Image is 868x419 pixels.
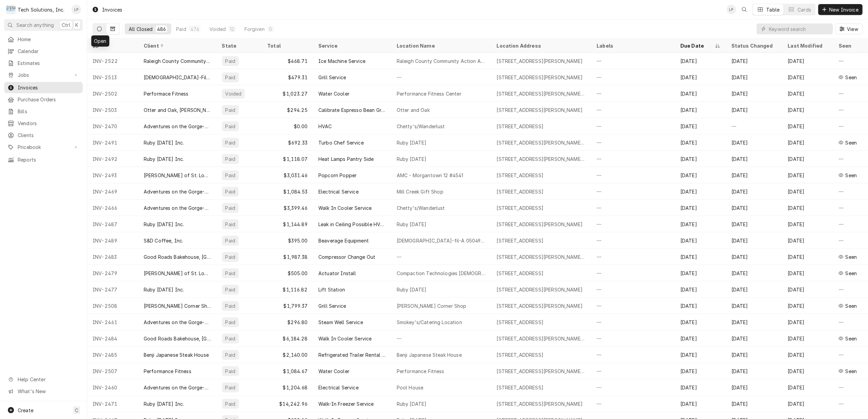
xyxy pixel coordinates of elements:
[225,286,236,293] div: Paid
[591,200,675,216] div: —
[391,330,491,347] div: —
[591,249,675,265] div: —
[144,335,211,342] div: Good Roads Bakehouse, [GEOGRAPHIC_DATA], WV
[591,265,675,281] div: —
[72,5,81,14] div: LP
[318,155,374,163] div: Heat Lamps Pantry Side
[675,330,726,347] div: [DATE]
[87,118,138,134] div: INV-2470
[4,57,83,69] a: Estimates
[262,216,313,232] div: $1,144.89
[591,232,675,249] div: —
[262,200,313,216] div: $3,399.46
[591,167,675,183] div: —
[727,5,736,14] div: Lisa Paschal's Avatar
[783,347,834,363] div: [DATE]
[726,314,783,330] div: [DATE]
[190,26,199,33] div: 474
[87,298,138,314] div: INV-2508
[4,69,83,81] a: Go to Jobs
[497,57,583,65] div: [STREET_ADDRESS][PERSON_NAME]
[144,286,184,293] div: Ruby [DATE] Inc.
[18,388,79,395] span: What's New
[497,221,583,228] div: [STREET_ADDRESS][PERSON_NAME]
[798,6,811,13] div: Cards
[726,347,783,363] div: [DATE]
[225,172,236,179] div: Paid
[591,330,675,347] div: —
[497,74,583,81] div: [STREET_ADDRESS][PERSON_NAME]
[391,69,491,85] div: —
[4,46,83,57] a: Calendar
[18,71,69,79] span: Jobs
[225,123,236,130] div: Paid
[262,167,313,183] div: $3,031.46
[675,265,726,281] div: [DATE]
[591,69,675,85] div: —
[262,265,313,281] div: $505.00
[144,253,211,261] div: Good Roads Bakehouse, [GEOGRAPHIC_DATA], WV
[497,139,586,146] div: [STREET_ADDRESS][PERSON_NAME][PERSON_NAME]
[833,118,868,134] div: —
[87,134,138,151] div: INV-2491
[783,167,834,183] div: [DATE]
[497,188,544,195] div: [STREET_ADDRESS]
[726,118,783,134] div: —
[245,26,265,33] div: Forgiven
[144,172,211,179] div: [PERSON_NAME] of St. Louis, Inc.
[783,330,834,347] div: [DATE]
[18,108,79,115] span: Bills
[4,106,83,117] a: Bills
[675,314,726,330] div: [DATE]
[318,204,372,212] div: Walk In Cooler Service
[225,302,236,309] div: Paid
[87,249,138,265] div: INV-2483
[4,154,83,165] a: Reports
[144,204,211,212] div: Adventures on the Gorge-Aramark Destinations
[591,151,675,167] div: —
[783,281,834,298] div: [DATE]
[726,200,783,216] div: [DATE]
[726,151,783,167] div: [DATE]
[591,314,675,330] div: —
[497,172,544,179] div: [STREET_ADDRESS]
[591,216,675,232] div: —
[591,102,675,118] div: —
[591,53,675,69] div: —
[144,42,210,49] div: Client
[4,386,83,397] a: Go to What's New
[144,106,211,114] div: Otter and Oak, [PERSON_NAME], WV
[262,102,313,118] div: $294.25
[87,232,138,249] div: INV-2489
[225,155,236,163] div: Paid
[726,183,783,200] div: [DATE]
[87,183,138,200] div: INV-2469
[675,298,726,314] div: [DATE]
[397,319,462,326] div: Smokey's/Catering Location
[4,374,83,385] a: Go to Help Center
[731,42,777,49] div: Status Changed
[397,57,486,65] div: Raleigh County Community Action Association
[726,249,783,265] div: [DATE]
[726,298,783,314] div: [DATE]
[144,155,184,163] div: Ruby [DATE] Inc.
[846,253,857,261] span: Last seen Wed, Aug 20th, 2025 • 12:07 PM
[497,253,586,261] div: [STREET_ADDRESS][PERSON_NAME][PERSON_NAME]
[129,26,153,33] div: All Closed
[87,102,138,118] div: INV-2503
[675,167,726,183] div: [DATE]
[318,90,349,97] div: Water Cooler
[833,183,868,200] div: —
[397,270,486,277] div: Compaction Technologies [DEMOGRAPHIC_DATA]-Fil-A
[783,216,834,232] div: [DATE]
[783,232,834,249] div: [DATE]
[144,237,184,244] div: S&D Coffee, Inc.
[225,351,236,358] div: Paid
[144,188,211,195] div: Adventures on the Gorge-Aramark Destinations
[225,106,236,114] div: Paid
[318,253,375,261] div: Compressor Change Out
[783,69,834,85] div: [DATE]
[18,6,64,13] div: Tech Solutions, Inc.
[87,69,138,85] div: INV-2513
[87,167,138,183] div: INV-2493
